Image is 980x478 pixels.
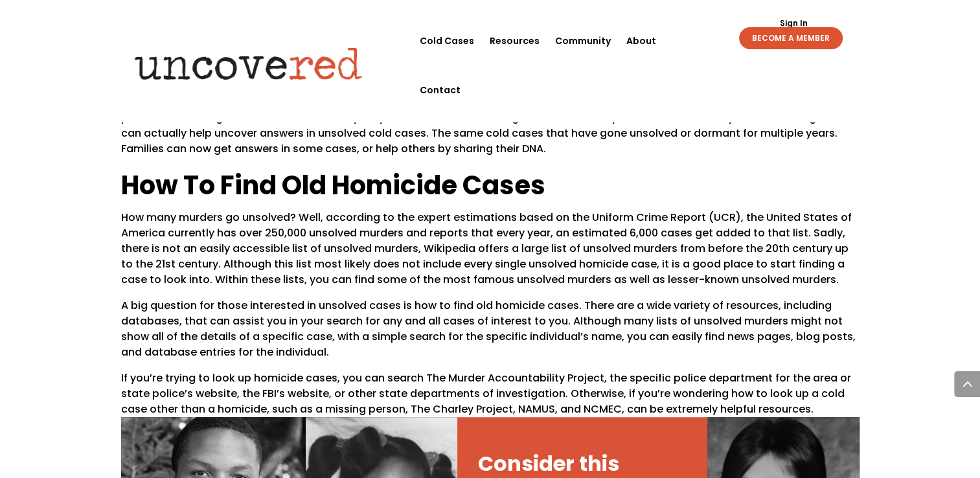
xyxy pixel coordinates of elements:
[420,16,474,65] a: Cold Cases
[121,79,860,167] p: In fact, mysterious murders solved in the last few years have been contributed mainly to advancem...
[124,38,373,89] img: Uncovered logo
[420,65,461,115] a: Contact
[121,167,860,210] h2: How To Find Old Homicide Cases
[121,370,860,417] p: If you’re trying to look up homicide cases, you can search The Murder Accountability Project, the...
[490,16,540,65] a: Resources
[626,16,656,65] a: About
[739,27,843,49] a: BECOME A MEMBER
[555,16,611,65] a: Community
[121,298,860,370] p: A big question for those interested in unsolved cases is how to find old homicide cases. There ar...
[121,210,860,298] p: How many murders go unsolved? Well, according to the expert estimations based on the Uniform Crim...
[772,19,814,27] a: Sign In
